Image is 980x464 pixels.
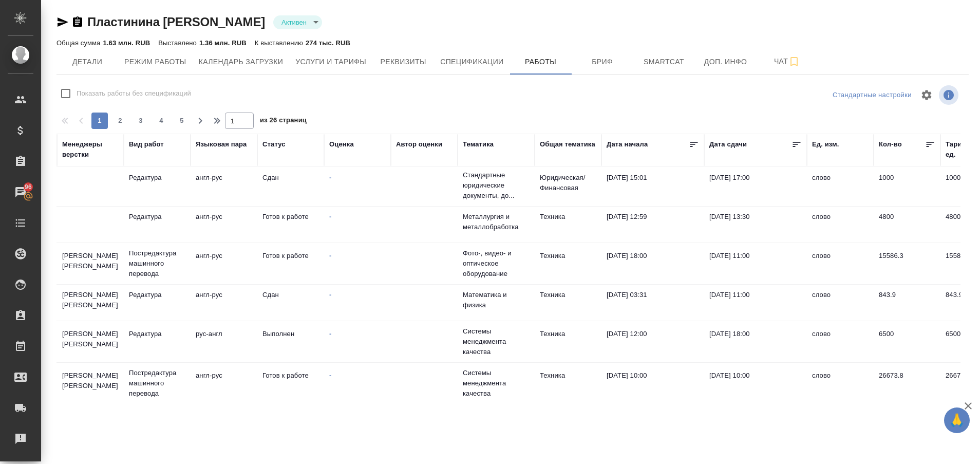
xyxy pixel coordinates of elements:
[704,324,807,360] td: [DATE] 18:00
[329,330,331,338] a: -
[158,39,199,47] p: Выставлено
[639,55,689,68] span: Smartcat
[939,85,960,105] span: Посмотреть информацию
[874,285,940,321] td: 843.9
[260,114,307,129] span: из 26 страниц
[463,139,494,150] div: Тематика
[329,174,331,181] a: -
[77,88,191,99] span: Показать работы без спецификаций
[704,285,807,321] td: [DATE] 11:00
[196,139,247,150] div: Языковая пара
[153,116,169,126] span: 4
[807,285,874,321] td: слово
[601,168,704,203] td: [DATE] 15:01
[704,207,807,243] td: [DATE] 13:30
[914,83,939,107] span: Настроить таблицу
[578,55,627,68] span: Бриф
[191,207,257,243] td: англ-рус
[129,368,185,399] p: Постредактура машинного перевода
[463,290,530,310] p: Математика и физика
[191,246,257,282] td: англ-рус
[63,55,112,68] span: Детали
[129,248,185,279] p: Постредактура машинного перевода
[133,113,149,129] button: 3
[535,365,601,401] td: Техника
[153,113,169,129] button: 4
[396,139,442,150] div: Автор оценки
[191,365,257,401] td: англ-рус
[540,139,595,150] div: Общая тематика
[607,139,648,150] div: Дата начала
[329,372,331,379] a: -
[830,87,914,103] div: split button
[535,246,601,282] td: Техника
[295,55,366,68] span: Услуги и тарифы
[701,55,750,68] span: Доп. инфо
[257,207,324,243] td: Готов к работе
[56,39,103,47] p: Общая сумма
[379,55,428,68] span: Реквизиты
[56,16,69,28] button: Скопировать ссылку для ЯМессенджера
[191,324,257,360] td: рус-англ
[255,39,306,47] p: К выставлению
[601,207,704,243] td: [DATE] 12:59
[329,213,331,220] a: -
[129,329,185,339] p: Редактура
[874,324,940,360] td: 6500
[257,365,324,401] td: Готов к работе
[704,365,807,401] td: [DATE] 10:00
[257,168,324,203] td: Сдан
[601,365,704,401] td: [DATE] 10:00
[174,113,190,129] button: 5
[812,139,839,150] div: Ед. изм.
[57,365,124,401] td: [PERSON_NAME] [PERSON_NAME]
[262,139,286,150] div: Статус
[112,116,128,126] span: 2
[278,18,310,27] button: Активен
[807,207,874,243] td: слово
[948,410,966,431] span: 🙏
[87,15,265,29] a: Пластинина [PERSON_NAME]
[57,246,124,282] td: [PERSON_NAME] [PERSON_NAME]
[535,285,601,321] td: Техника
[3,179,39,205] a: 96
[601,285,704,321] td: [DATE] 03:31
[763,55,812,68] span: Чат
[463,326,530,357] p: Системы менеджмента качества
[306,39,350,47] p: 274 тыс. RUB
[129,290,185,300] p: Редактура
[329,252,331,259] a: -
[463,212,530,232] p: Металлургия и металлобработка
[257,285,324,321] td: Сдан
[879,139,902,150] div: Кол-во
[329,291,331,299] a: -
[807,168,874,203] td: слово
[463,248,530,279] p: Фото-, видео- и оптическое оборудование
[57,285,124,321] td: [PERSON_NAME] [PERSON_NAME]
[788,55,800,68] svg: Подписаться
[601,324,704,360] td: [DATE] 12:00
[329,139,354,150] div: Оценка
[129,139,164,150] div: Вид работ
[463,170,530,201] p: Стандартные юридические документы, до...
[704,246,807,282] td: [DATE] 11:00
[174,116,190,126] span: 5
[191,168,257,203] td: англ-рус
[944,407,970,433] button: 🙏
[273,15,322,29] div: Активен
[516,55,566,68] span: Работы
[463,368,530,399] p: Системы менеджмента качества
[62,139,119,160] div: Менеджеры верстки
[133,116,149,126] span: 3
[601,246,704,282] td: [DATE] 18:00
[874,365,940,401] td: 26673.8
[71,16,84,28] button: Скопировать ссылку
[57,324,124,360] td: [PERSON_NAME] [PERSON_NAME]
[191,285,257,321] td: англ-рус
[18,182,38,192] span: 96
[535,168,601,203] td: Юридическая/Финансовая
[129,173,185,183] p: Редактура
[199,55,284,68] span: Календарь загрузки
[709,139,747,150] div: Дата сдачи
[535,324,601,360] td: Техника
